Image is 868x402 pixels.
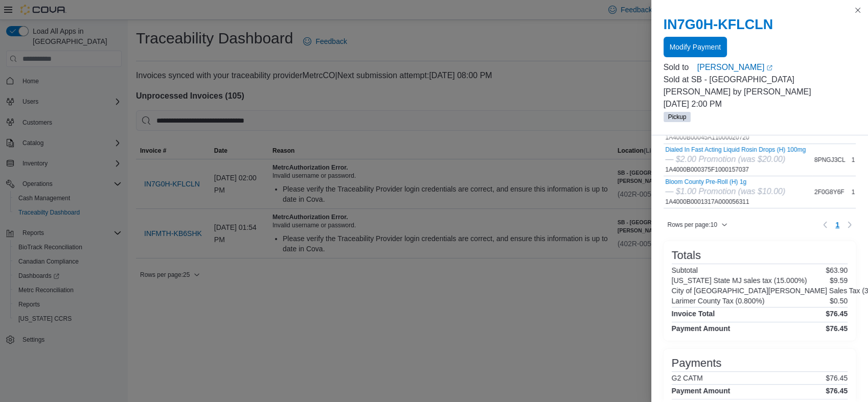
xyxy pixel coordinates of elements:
nav: Pagination for table: MemoryTable from EuiInMemoryTable [819,217,856,233]
h4: Payment Amount [672,324,730,333]
svg: External link [766,65,772,71]
div: 1 [850,154,864,166]
h6: G2 CATM [672,374,703,382]
p: $0.50 [830,297,848,305]
button: Previous page [819,219,831,231]
div: — $2.00 Promotion (was $20.00) [666,153,806,165]
button: Modify Payment [664,37,727,57]
p: Sold at SB - [GEOGRAPHIC_DATA][PERSON_NAME] by [PERSON_NAME] [664,74,856,98]
span: Pickup [664,112,691,122]
h2: IN7G0H-KFLCLN [664,16,856,33]
p: $63.90 [826,266,848,274]
p: $76.45 [826,374,848,382]
span: 2F0G8Y6F [814,188,844,196]
button: Bloom County Pre-Roll (H) 1g [666,178,786,185]
h6: [US_STATE] State MJ sales tax (15.000%) [672,276,807,285]
button: Rows per page:10 [664,219,732,231]
a: [PERSON_NAME]External link [697,61,856,74]
div: 1A4000B0001317A000056311 [666,178,786,206]
h3: Payments [672,357,722,369]
div: — $1.00 Promotion (was $10.00) [666,185,786,198]
div: 1A4000B000375F1000157037 [666,146,806,174]
h6: Larimer County Tax (0.800%) [672,297,765,305]
ul: Pagination for table: MemoryTable from EuiInMemoryTable [831,217,843,233]
button: Next page [843,219,856,231]
span: 8PNGJ3CL [814,156,846,164]
h3: Totals [672,249,701,262]
button: Close this dialog [852,4,864,16]
h4: $76.45 [826,387,848,395]
button: Dialed In Fast Acting Liquid Rosin Drops (H) 100mg [666,146,806,153]
h4: $76.45 [826,324,848,333]
span: Rows per page : 10 [668,221,717,229]
h6: Subtotal [672,266,698,274]
button: Page 1 of 1 [831,217,843,233]
h4: $76.45 [826,310,848,318]
span: 1 [835,220,839,230]
span: Pickup [668,112,687,122]
div: 1 [850,186,864,198]
h4: Invoice Total [672,310,715,318]
span: Modify Payment [670,42,721,52]
p: [DATE] 2:00 PM [664,98,856,110]
div: Sold to [664,61,695,74]
h4: Payment Amount [672,387,730,395]
p: $9.59 [830,276,848,285]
